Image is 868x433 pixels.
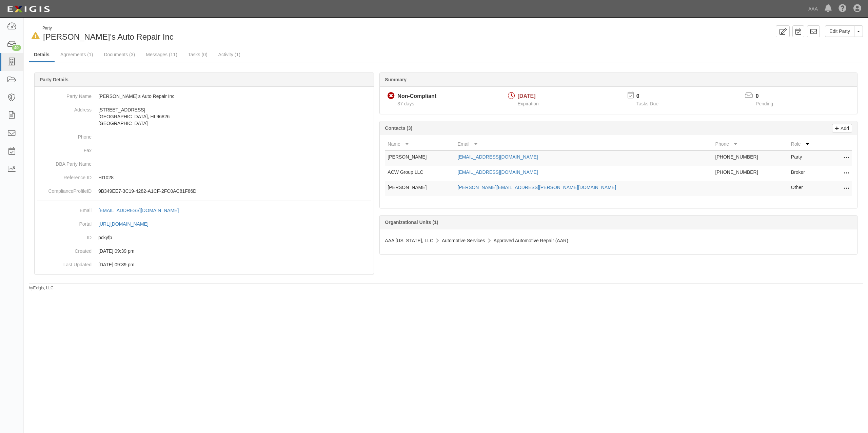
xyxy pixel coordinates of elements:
[388,92,395,100] i: Non-Compliant
[12,45,21,51] div: 40
[805,2,821,16] a: AAA
[455,138,712,150] th: Email
[37,258,371,271] dd: 03/09/2023 09:39 pm
[98,188,371,194] p: 9B349EE7-3C19-4282-A1CF-2FC0AC81F86D
[37,103,92,113] dt: Address
[55,48,98,61] a: Agreements (1)
[43,32,174,41] span: [PERSON_NAME]'s Auto Repair Inc
[37,144,92,154] dt: Fax
[385,138,455,150] th: Name
[788,138,825,150] th: Role
[713,138,788,150] th: Phone
[40,77,68,82] b: Party Details
[788,166,825,181] td: Broker
[37,231,371,244] dd: pckyfp
[832,124,852,132] a: Add
[494,238,568,243] span: Approved Automotive Repair (AAR)
[839,5,847,13] i: Help Center - Complianz
[713,166,788,181] td: [PHONE_NUMBER]
[385,166,455,181] td: ACW Group LLC
[636,101,658,106] span: Tasks Due
[397,92,436,100] div: Non-Compliant
[183,48,213,61] a: Tasks (0)
[397,101,414,106] span: Since 08/13/2025
[636,92,667,100] p: 0
[213,48,245,61] a: Activity (1)
[756,92,782,100] p: 0
[457,185,616,190] a: [PERSON_NAME][EMAIL_ADDRESS][PERSON_NAME][DOMAIN_NAME]
[37,258,92,268] dt: Last Updated
[385,220,438,225] b: Organizational Units (1)
[42,25,174,31] div: Party
[37,244,371,258] dd: 03/09/2023 09:39 pm
[37,171,92,181] dt: Reference ID
[385,238,433,243] span: AAA [US_STATE], LLC
[788,150,825,166] td: Party
[37,184,92,194] dt: ComplianceProfileID
[788,181,825,197] td: Other
[99,48,140,61] a: Documents (3)
[37,217,92,227] dt: Portal
[518,93,536,99] span: [DATE]
[442,238,485,243] span: Automotive Services
[33,286,54,290] a: Exigis, LLC
[98,174,371,181] p: HI1028
[37,130,92,140] dt: Phone
[37,103,371,130] dd: [STREET_ADDRESS] [GEOGRAPHIC_DATA], HI 96826 [GEOGRAPHIC_DATA]
[37,244,92,254] dt: Created
[37,204,92,214] dt: Email
[37,89,371,103] dd: [PERSON_NAME]'s Auto Repair Inc
[98,221,156,227] a: [URL][DOMAIN_NAME]
[98,208,186,213] a: [EMAIL_ADDRESS][DOMAIN_NAME]
[5,3,52,15] img: logo-5460c22ac91f19d4615b14bd174203de0afe785f0fc80cf4dbbc73dc1793850b.png
[385,181,455,197] td: [PERSON_NAME]
[385,150,455,166] td: [PERSON_NAME]
[141,48,182,61] a: Messages (11)
[825,25,854,37] a: Edit Party
[839,124,849,132] p: Add
[98,207,179,214] div: [EMAIL_ADDRESS][DOMAIN_NAME]
[32,33,40,40] i: In Default since 08/27/2025
[29,48,55,62] a: Details
[518,101,539,106] span: Expiration
[457,154,538,160] a: [EMAIL_ADDRESS][DOMAIN_NAME]
[756,101,773,106] span: Pending
[37,89,92,100] dt: Party Name
[37,231,92,241] dt: ID
[37,157,92,167] dt: DBA Party Name
[385,77,407,82] b: Summary
[713,150,788,166] td: [PHONE_NUMBER]
[29,25,441,43] div: Masaki's Auto Repair Inc
[29,285,54,291] small: by
[457,169,538,175] a: [EMAIL_ADDRESS][DOMAIN_NAME]
[385,125,412,131] b: Contacts (3)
